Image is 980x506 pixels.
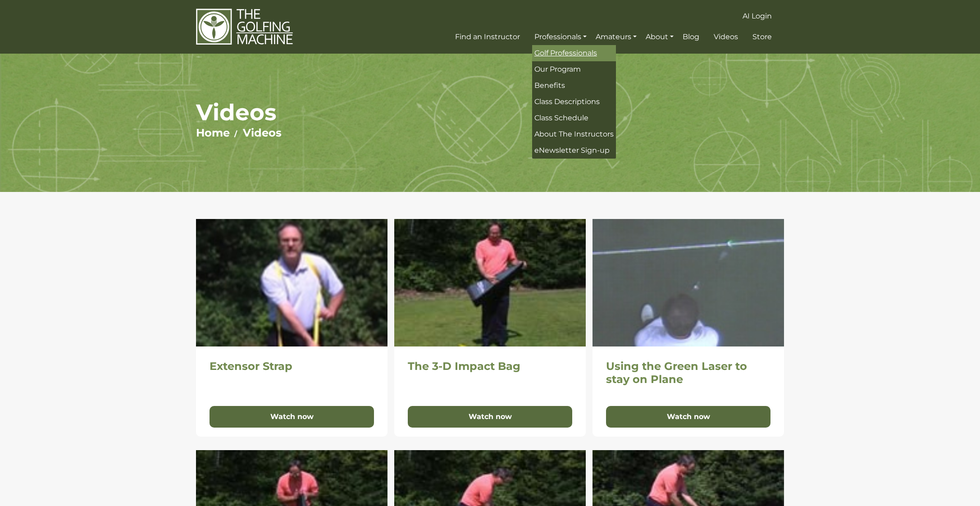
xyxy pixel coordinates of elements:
img: The Golfing Machine [196,8,293,46]
ul: Professionals [532,45,616,159]
span: Benefits [534,81,565,90]
a: Amateurs [593,29,639,45]
button: Watch now [210,406,374,428]
span: Class Schedule [534,114,588,122]
a: Professionals [532,29,589,45]
a: AI Login [740,8,774,24]
span: Videos [714,32,738,41]
span: Find an Instructor [455,32,520,41]
span: eNewsletter Sign-up [534,146,610,155]
span: Class Descriptions [534,97,600,106]
h2: Extensor Strap [210,360,374,373]
a: About [643,29,676,45]
h1: Videos [196,99,784,126]
span: Blog [683,32,699,41]
span: Our Program [534,65,581,73]
a: Videos [711,29,740,45]
span: Store [752,32,772,41]
h2: Using the Green Laser to stay on Plane [606,360,770,386]
button: Watch now [606,406,770,428]
button: Watch now [408,406,572,428]
a: Blog [680,29,702,45]
a: Class Descriptions [532,94,616,110]
span: About The Instructors [534,130,614,138]
a: Videos [243,126,282,139]
a: Class Schedule [532,110,616,126]
span: Golf Professionals [534,49,597,57]
a: About The Instructors [532,126,616,142]
a: Our Program [532,61,616,77]
span: AI Login [743,12,772,20]
a: eNewsletter Sign-up [532,142,616,159]
a: Home [196,126,230,139]
a: Store [750,29,774,45]
h2: The 3-D Impact Bag [408,360,572,373]
a: Benefits [532,77,616,94]
a: Golf Professionals [532,45,616,61]
a: Find an Instructor [453,29,522,45]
